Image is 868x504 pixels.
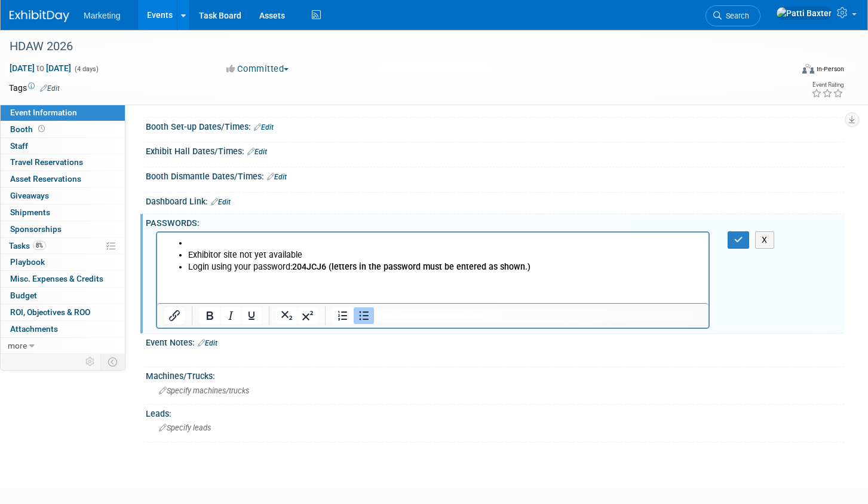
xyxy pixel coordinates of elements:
button: Underline [241,307,262,324]
div: Event Notes: [146,334,844,349]
span: (4 days) [73,65,99,73]
a: Edit [247,148,267,156]
a: Shipments [1,204,125,221]
span: Sponsorships [10,224,62,234]
span: Search [722,11,749,20]
button: Italic [220,307,241,324]
a: Edit [254,123,274,132]
div: Exhibit Hall Dates/Times: [146,142,844,158]
a: Sponsorships [1,221,125,237]
button: Bullet list [354,307,374,324]
a: Asset Reservations [1,171,125,187]
button: Bold [200,307,220,324]
img: Patti Baxter [776,7,832,20]
button: Subscript [277,307,297,324]
div: Machines/Trucks: [146,367,844,382]
a: Edit [40,84,60,93]
span: Booth [10,124,47,134]
a: Budget [1,288,125,304]
div: Leads: [146,405,844,420]
a: more [1,338,125,354]
td: Tags [9,82,60,94]
button: Superscript [297,307,318,324]
span: Specify leads [159,423,211,432]
div: HDAW 2026 [5,36,773,57]
a: Staff [1,138,125,154]
a: Travel Reservations [1,154,125,170]
span: Tasks [9,241,46,251]
span: Giveaways [10,191,49,200]
span: Budget [10,291,37,300]
span: Travel Reservations [10,157,83,167]
td: Personalize Event Tab Strip [80,354,101,369]
span: Attachments [10,324,58,334]
a: Booth [1,121,125,138]
div: Dashboard Link: [146,193,844,208]
a: Edit [211,198,231,206]
span: Staff [10,141,28,151]
span: Specify machines/trucks [159,386,249,395]
a: Edit [267,173,287,181]
span: to [35,63,46,73]
a: Attachments [1,321,125,337]
div: PASSWORDS: [146,214,844,229]
span: Asset Reservations [10,174,81,184]
button: Committed [222,63,293,75]
span: Playbook [10,257,45,267]
a: Event Information [1,105,125,121]
a: Playbook [1,254,125,270]
span: 8% [33,241,46,250]
div: Event Format [720,62,844,80]
span: Misc. Expenses & Credits [10,274,103,283]
span: Event Information [10,108,77,117]
div: Booth Set-up Dates/Times: [146,118,844,133]
a: Misc. Expenses & Credits [1,271,125,287]
button: Numbered list [333,307,353,324]
img: Format-Inperson.png [802,64,814,74]
button: X [755,231,774,249]
span: Booth not reserved yet [36,124,47,133]
span: more [8,341,27,350]
div: In-Person [816,65,844,74]
a: ROI, Objectives & ROO [1,304,125,320]
span: ROI, Objectives & ROO [10,307,90,317]
span: Marketing [84,11,120,20]
img: ExhibitDay [10,10,69,22]
span: Shipments [10,207,50,217]
div: Booth Dismantle Dates/Times: [146,167,844,183]
button: Insert/edit link [164,307,185,324]
a: Tasks8% [1,238,125,254]
span: [DATE] [DATE] [9,63,72,74]
iframe: Rich Text Area [157,233,708,303]
a: Giveaways [1,188,125,204]
a: Edit [198,339,217,347]
td: Toggle Event Tabs [101,354,125,369]
div: Event Rating [811,82,844,88]
a: Search [706,5,760,26]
